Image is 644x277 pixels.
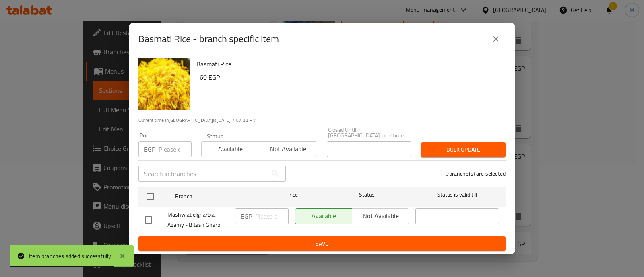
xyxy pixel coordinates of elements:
[241,211,252,221] p: EGP
[159,141,192,157] input: Please enter price
[175,191,259,201] span: Branch
[145,239,499,249] span: Save
[486,29,506,49] button: close
[167,210,229,230] span: Mashwiat elgharbia, Agamy - Bitash Gharb
[265,190,319,200] span: Price
[144,144,155,154] p: EGP
[201,141,259,157] button: Available
[138,236,506,251] button: Save
[138,166,267,182] input: Search in branches
[138,33,279,45] h2: Basmati Rice - branch specific item
[325,190,409,200] span: Status
[29,252,111,261] div: Item branches added successfully
[255,208,289,224] input: Please enter price
[138,58,190,110] img: Basmati Rice
[415,190,499,200] span: Status is valid till
[196,58,499,70] h6: Basmati Rice
[259,141,317,157] button: Not available
[200,72,499,83] h6: 60 EGP
[138,117,506,124] p: Current time in [GEOGRAPHIC_DATA] is [DATE] 7:07:33 PM
[262,143,314,155] span: Not available
[205,143,256,155] span: Available
[446,170,506,178] p: 0 branche(s) are selected
[421,142,506,157] button: Bulk update
[427,145,499,155] span: Bulk update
